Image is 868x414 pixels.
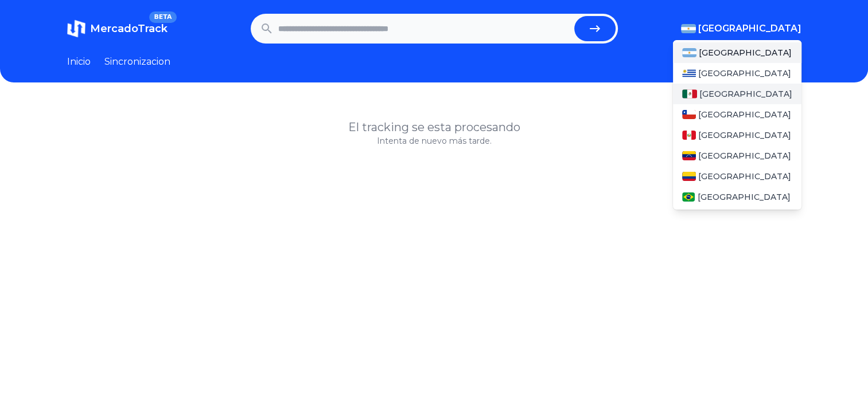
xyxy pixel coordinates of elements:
a: Sincronizacion [104,55,170,69]
img: Venezuela [682,151,696,160]
p: Intenta de nuevo más tarde. [67,135,801,147]
img: Colombia [682,172,696,181]
img: Mexico [682,89,697,98]
span: [GEOGRAPHIC_DATA] [698,68,791,79]
h1: El tracking se esta procesando [67,119,801,135]
button: [GEOGRAPHIC_DATA] [681,22,801,36]
a: Mexico[GEOGRAPHIC_DATA] [673,84,801,104]
span: [GEOGRAPHIC_DATA] [698,129,791,141]
span: [GEOGRAPHIC_DATA] [699,88,792,100]
span: [GEOGRAPHIC_DATA] [698,171,791,182]
span: [GEOGRAPHIC_DATA] [699,47,792,58]
span: [GEOGRAPHIC_DATA] [698,109,791,120]
img: Peru [682,131,696,140]
span: [GEOGRAPHIC_DATA] [697,191,790,203]
img: Brasil [682,192,695,202]
span: [GEOGRAPHIC_DATA] [698,150,791,161]
img: Uruguay [682,69,696,78]
span: MercadoTrack [90,22,168,35]
a: Brasil[GEOGRAPHIC_DATA] [673,187,801,207]
a: Peru[GEOGRAPHIC_DATA] [673,125,801,145]
span: [GEOGRAPHIC_DATA] [698,22,801,36]
img: Chile [682,110,696,119]
img: Argentina [682,48,697,57]
a: Inicio [67,55,91,69]
a: Chile[GEOGRAPHIC_DATA] [673,104,801,125]
img: MercadoTrack [67,19,85,38]
a: Colombia[GEOGRAPHIC_DATA] [673,166,801,187]
a: Argentina[GEOGRAPHIC_DATA] [673,42,801,63]
a: Venezuela[GEOGRAPHIC_DATA] [673,145,801,166]
a: MercadoTrackBETA [67,19,168,38]
img: Argentina [681,24,696,33]
span: BETA [149,11,176,23]
a: Uruguay[GEOGRAPHIC_DATA] [673,63,801,84]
